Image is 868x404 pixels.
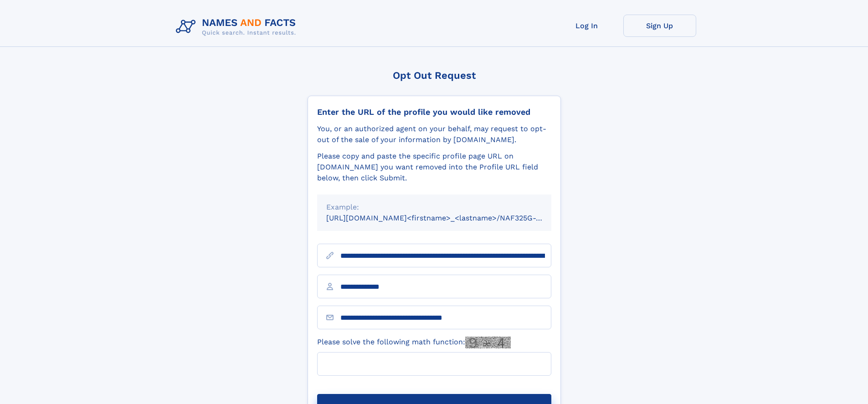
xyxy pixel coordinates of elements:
[317,337,511,348] label: Please solve the following math function:
[317,123,551,145] div: You, or an authorized agent on your behalf, may request to opt-out of the sale of your informatio...
[623,15,696,37] a: Sign Up
[550,15,623,37] a: Log In
[317,107,551,117] div: Enter the URL of the profile you would like removed
[172,15,303,39] img: Logo Names and Facts
[326,214,569,222] small: [URL][DOMAIN_NAME]<firstname>_<lastname>/NAF325G-xxxxxxxx
[308,70,561,81] div: Opt Out Request
[326,202,542,213] div: Example:
[317,151,551,184] div: Please copy and paste the specific profile page URL on [DOMAIN_NAME] you want removed into the Pr...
